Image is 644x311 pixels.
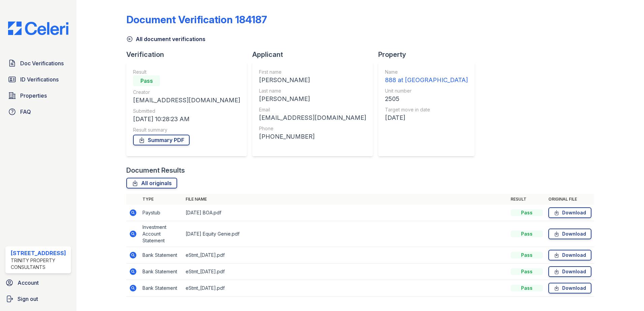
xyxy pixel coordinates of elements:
div: Result [133,69,240,75]
a: Name 888 at [GEOGRAPHIC_DATA] [385,69,468,85]
a: Download [548,250,591,261]
div: Last name [259,88,366,94]
a: FAQ [5,105,71,118]
a: All originals [126,178,177,188]
div: Submitted [133,108,240,114]
div: Pass [511,285,543,291]
a: Doc Verifications [5,57,71,70]
span: FAQ [20,108,31,116]
div: [STREET_ADDRESS] [11,249,68,257]
a: All document verifications [126,35,205,43]
div: [DATE] [385,113,468,123]
a: Download [548,283,591,293]
div: First name [259,69,366,75]
div: Creator [133,89,240,96]
div: Document Verification 184187 [126,13,267,26]
div: Pass [511,231,543,237]
div: Target move in date [385,106,468,113]
a: Account [3,276,74,289]
td: [DATE] BOA.pdf [183,205,508,221]
div: Pass [511,268,543,275]
a: Download [548,266,591,277]
th: Result [508,194,546,205]
div: Unit number [385,88,468,94]
span: Sign out [18,295,38,303]
td: Bank Statement [140,280,183,297]
div: 888 at [GEOGRAPHIC_DATA] [385,75,468,85]
th: Type [140,194,183,205]
div: [EMAIL_ADDRESS][DOMAIN_NAME] [259,113,366,123]
div: Trinity Property Consultants [11,257,68,271]
div: Verification [126,50,252,59]
img: CE_Logo_Blue-a8612792a0a2168367f1c8372b55b34899dd931a85d93a1a3d3e32e68fde9ad4.png [3,22,74,35]
a: Download [548,229,591,239]
div: Pass [133,75,160,86]
td: Investment Account Statement [140,221,183,247]
div: Pass [511,209,543,216]
a: Sign out [3,292,74,306]
a: Summary PDF [133,135,190,145]
div: Email [259,106,366,113]
span: Doc Verifications [20,59,64,67]
td: eStmt_[DATE].pdf [183,264,508,280]
th: Original file [546,194,594,205]
td: eStmt_[DATE].pdf [183,247,508,264]
div: [DATE] 10:28:23 AM [133,114,240,124]
div: Document Results [126,166,185,175]
div: [PERSON_NAME] [259,75,366,85]
div: 2505 [385,94,468,104]
div: [EMAIL_ADDRESS][DOMAIN_NAME] [133,96,240,105]
td: Bank Statement [140,264,183,280]
td: eStmt_[DATE].pdf [183,280,508,297]
a: ID Verifications [5,73,71,86]
div: Pass [511,252,543,258]
td: Paystub [140,205,183,221]
td: [DATE] Equity Genie.pdf [183,221,508,247]
td: Bank Statement [140,247,183,264]
div: Phone [259,125,366,132]
th: File name [183,194,508,205]
div: Name [385,69,468,75]
span: Account [18,279,39,287]
div: Result summary [133,127,240,133]
div: [PERSON_NAME] [259,94,366,104]
div: Applicant [252,50,378,59]
a: Properties [5,89,71,102]
div: Property [378,50,480,59]
div: [PHONE_NUMBER] [259,132,366,141]
span: ID Verifications [20,75,59,83]
a: Download [548,207,591,218]
span: Properties [20,92,47,100]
